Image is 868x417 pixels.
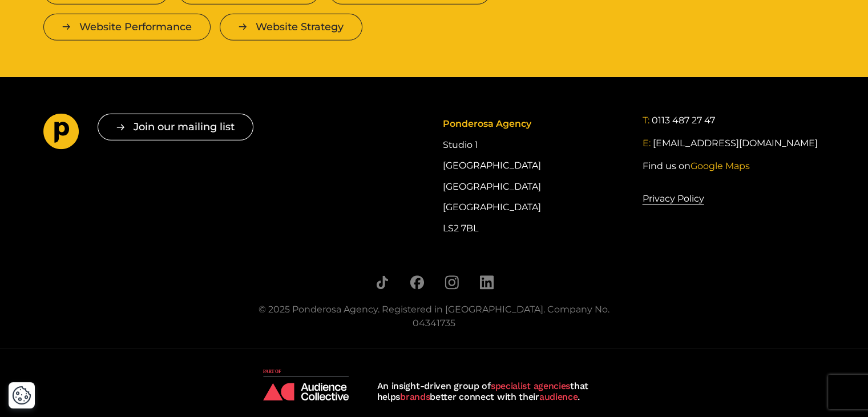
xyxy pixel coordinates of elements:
[98,114,253,141] button: Join our mailing list
[442,114,625,239] div: Studio 1 [GEOGRAPHIC_DATA] [GEOGRAPHIC_DATA] [GEOGRAPHIC_DATA] LS2 7BL
[263,369,349,400] img: Audience Collective logo
[491,380,570,391] strong: specialist agencies
[12,386,31,405] img: Revisit consent button
[377,380,605,402] div: An insight-driven group of that helps better connect with their .
[642,115,649,126] span: T:
[43,114,79,154] a: Go to homepage
[400,391,430,402] strong: brands
[690,161,749,171] span: Google Maps
[43,14,211,41] a: Website Performance
[442,118,531,129] span: Ponderosa Agency
[642,191,704,206] a: Privacy Policy
[539,391,578,402] strong: audience
[12,386,31,405] button: Cookie Settings
[479,275,494,290] a: Follow us on LinkedIn
[652,137,817,150] a: [EMAIL_ADDRESS][DOMAIN_NAME]
[410,275,424,290] a: Follow us on Facebook
[642,159,749,173] a: Find us onGoogle Maps
[445,275,459,290] a: Follow us on Instagram
[243,303,625,330] div: © 2025 Ponderosa Agency. Registered in [GEOGRAPHIC_DATA]. Company No. 04341735
[220,14,362,41] a: Website Strategy
[375,275,389,290] a: Follow us on TikTok
[642,138,650,149] span: E:
[651,114,714,127] a: 0113 487 27 47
